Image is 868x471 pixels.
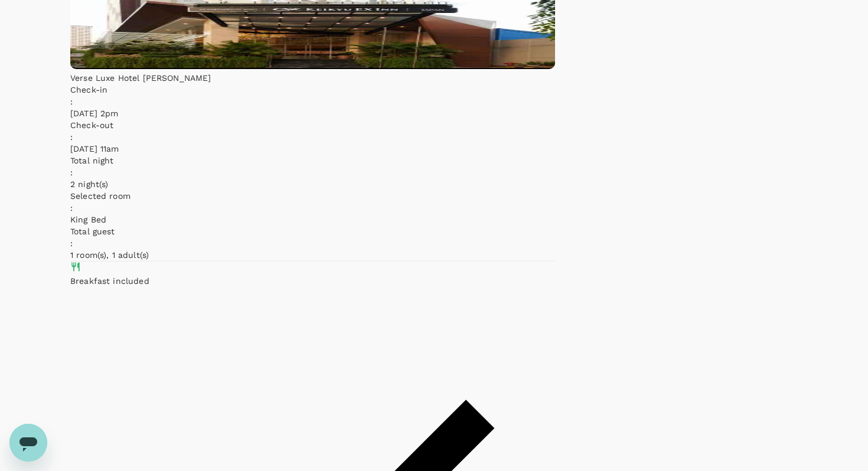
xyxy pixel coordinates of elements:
[70,237,555,249] div: :
[70,143,555,155] p: [DATE] 11am
[70,156,114,165] span: Total night
[9,424,47,462] iframe: Button to launch messaging window
[70,120,113,130] span: Check-out
[70,202,555,214] div: :
[70,191,130,201] span: Selected room
[70,131,555,143] div: :
[70,166,555,178] div: :
[70,107,555,119] p: [DATE] 2pm
[70,96,555,107] div: :
[70,85,107,94] span: Check-in
[70,227,115,236] span: Total guest
[70,249,555,261] p: 1 room(s), 1 adult(s)
[70,214,555,225] p: King Bed
[70,178,555,190] p: 2 night(s)
[70,72,555,84] p: Verse Luxe Hotel [PERSON_NAME]
[70,275,555,287] div: Breakfast included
